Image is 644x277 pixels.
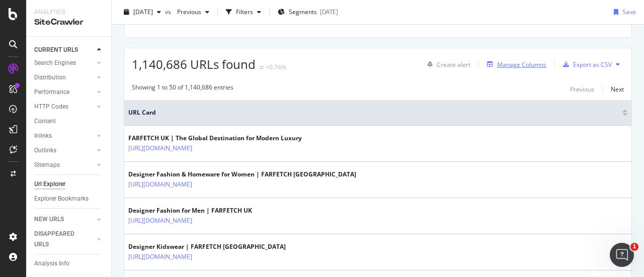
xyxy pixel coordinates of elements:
[34,258,104,269] a: Analysis Info
[120,4,165,20] button: [DATE]
[128,206,252,215] div: Designer Fashion for Men | FARFETCH UK
[34,179,104,190] a: Url Explorer
[34,87,69,98] div: Performance
[437,60,470,69] div: Create alert
[34,116,104,127] a: Content
[34,116,56,127] div: Content
[610,243,634,267] iframe: Intercom live chat
[34,17,103,28] div: SiteCrawler
[610,4,636,20] button: Save
[128,170,356,179] div: Designer Fashion & Homeware for Women | FARFETCH [GEOGRAPHIC_DATA]
[34,160,60,170] div: Sitemaps
[34,87,94,98] a: Performance
[34,58,94,68] a: Search Engines
[266,63,286,71] div: +0.76%
[622,8,636,16] div: Save
[128,108,620,117] span: URL Card
[34,131,94,141] a: Inlinks
[34,145,94,156] a: Outlinks
[128,216,192,226] a: [URL][DOMAIN_NAME]
[611,85,624,94] div: Next
[34,179,65,190] div: Url Explorer
[34,214,64,225] div: NEW URLS
[34,102,94,112] a: HTTP Codes
[289,8,317,16] span: Segments
[34,160,94,170] a: Sitemaps
[559,56,612,72] button: Export as CSV
[34,131,52,141] div: Inlinks
[570,83,594,95] button: Previous
[165,8,173,16] span: vs
[34,214,94,225] a: NEW URLS
[222,4,265,20] button: Filters
[34,72,94,83] a: Distribution
[570,85,594,94] div: Previous
[132,83,233,95] div: Showing 1 to 50 of 1,140,686 entries
[34,72,66,83] div: Distribution
[133,8,153,16] span: 2025 Aug. 15th
[573,60,612,69] div: Export as CSV
[132,56,256,72] span: 1,140,686 URLs found
[34,58,76,68] div: Search Engines
[34,145,56,156] div: Outlinks
[34,45,78,55] div: CURRENT URLS
[34,229,94,250] a: DISAPPEARED URLS
[128,143,192,153] a: [URL][DOMAIN_NAME]
[236,8,253,16] div: Filters
[34,258,69,269] div: Analysis Info
[128,242,286,251] div: Designer Kidswear | FARFETCH [GEOGRAPHIC_DATA]
[423,56,470,72] button: Create alert
[128,134,302,143] div: FARFETCH UK | The Global Destination for Modern Luxury
[34,8,103,17] div: Analytics
[630,243,638,251] span: 1
[611,83,624,95] button: Next
[34,45,94,55] a: CURRENT URLS
[173,4,213,20] button: Previous
[274,4,342,20] button: Segments[DATE]
[173,8,201,16] span: Previous
[34,229,85,250] div: DISAPPEARED URLS
[483,58,546,70] button: Manage Columns
[128,179,192,190] a: [URL][DOMAIN_NAME]
[128,252,192,262] a: [URL][DOMAIN_NAME]
[34,194,104,204] a: Explorer Bookmarks
[34,102,68,112] div: HTTP Codes
[497,60,546,69] div: Manage Columns
[34,194,89,204] div: Explorer Bookmarks
[260,66,264,69] img: Equal
[320,8,338,16] div: [DATE]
